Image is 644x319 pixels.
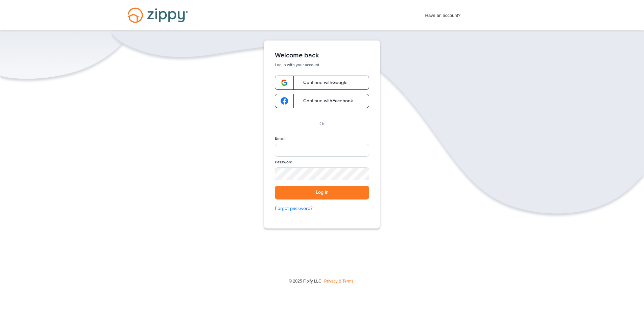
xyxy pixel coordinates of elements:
[275,144,369,157] input: Email
[275,205,369,212] a: Forgot password?
[275,186,369,200] button: Log in
[275,159,292,165] label: Password
[296,80,348,85] span: Continue with Google
[275,51,369,59] h1: Welcome back
[275,136,285,141] label: Email
[275,62,369,68] p: Log in with your account.
[319,120,325,128] p: Or
[324,279,353,284] a: Privacy & Terms
[275,76,369,90] a: google-logoContinue withGoogle
[281,97,288,105] img: google-logo
[275,94,369,108] a: google-logoContinue withFacebook
[296,99,353,103] span: Continue with Facebook
[289,279,321,284] span: © 2025 Floify LLC
[275,167,369,180] input: Password
[425,8,461,19] span: Have an account?
[281,79,288,86] img: google-logo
